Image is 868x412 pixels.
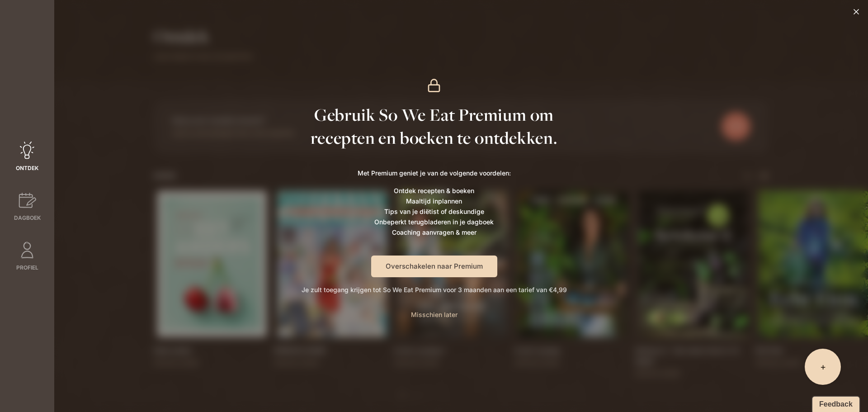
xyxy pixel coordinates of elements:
span: + [820,360,826,373]
span: Dagboek [14,214,41,222]
button: Overschakelen naar Premium [371,256,497,277]
span: Ontdek [16,164,38,172]
li: Tips van je diëtist of deskundige [358,206,511,217]
iframe: Ybug feedback widget [808,394,861,412]
span: Misschien later [411,311,458,318]
li: Ontdek recepten & boeken [358,185,511,196]
li: Onbeperkt terugbladeren in je dagboek [358,217,511,227]
p: Met Premium geniet je van de volgende voordelen: [358,168,511,178]
li: Maaltijd inplannen [358,196,511,206]
span: Profiel [16,264,38,272]
p: Je zult toegang krijgen tot So We Eat Premium voor 3 maanden aan een tarief van €4,99 [302,284,567,295]
li: Coaching aanvragen & meer [358,227,511,237]
h1: Gebruik So We Eat Premium om recepten en boeken te ontdekken. [307,104,561,150]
